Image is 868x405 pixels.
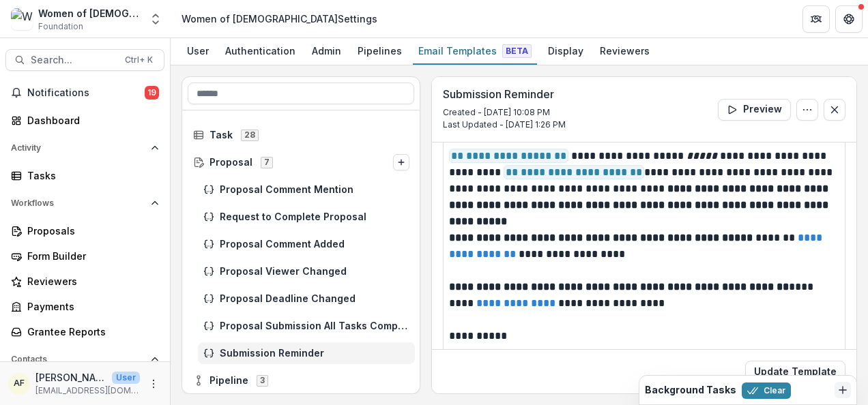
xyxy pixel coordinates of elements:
div: Ctrl + K [122,52,156,67]
span: Workflows [11,198,145,208]
div: Proposal7Options [188,151,415,173]
div: Proposal Comment Added [198,233,415,255]
a: Tasks [5,164,164,187]
button: Update Template [745,361,845,382]
div: User [182,41,214,61]
div: Proposal Viewer Changed [198,260,415,282]
div: Women of [DEMOGRAPHIC_DATA] [38,6,141,20]
span: Proposal Comment Mention [220,184,409,196]
a: Pipelines [352,38,407,65]
p: Created - [DATE] 10:08 PM [443,106,566,119]
button: Open Contacts [5,348,164,370]
span: Activity [11,143,145,153]
span: Proposal Submission All Tasks Completed [220,320,409,332]
span: 28 [241,130,259,140]
span: Search... [31,55,117,66]
a: Reviewers [594,38,655,65]
div: Authentication [220,41,301,61]
div: Proposal Comment Mention [198,179,415,200]
div: Pipeline3 [188,370,415,391]
div: Proposal Submission All Tasks Completed [198,315,415,337]
a: Admin [306,38,347,65]
h3: Submission Reminder [443,88,566,101]
div: Tasks [27,168,154,183]
button: Close [824,99,845,121]
div: Admin [306,41,347,61]
h2: Background Tasks [645,385,736,396]
div: Submission Reminder [198,342,415,364]
div: Grantee Reports [27,325,154,339]
p: User [112,372,140,384]
button: Open Workflows [5,192,164,214]
div: Amanda Feldman [14,379,25,388]
div: Reviewers [594,41,655,61]
button: Partners [802,5,830,33]
a: Form Builder [5,245,164,267]
span: Pipeline [209,375,248,387]
span: Proposal Deadline Changed [220,293,409,305]
a: Payments [5,295,164,318]
p: [EMAIL_ADDRESS][DOMAIN_NAME] [35,385,140,397]
span: Notifications [27,87,145,99]
a: Email Templates Beta [413,38,537,65]
span: Beta [502,44,532,58]
button: Options [393,154,409,170]
span: Foundation [38,20,83,33]
button: Search... [5,49,164,71]
button: Options [796,99,818,121]
p: Last Updated - [DATE] 1:26 PM [443,119,566,131]
div: Task28 [188,124,415,146]
span: Contacts [11,355,145,364]
div: Proposals [27,224,154,238]
button: Preview [718,99,791,121]
nav: breadcrumb [176,9,383,29]
a: Dashboard [5,109,164,132]
div: Email Templates [413,41,537,61]
div: Pipelines [352,41,407,61]
a: Reviewers [5,270,164,292]
button: Notifications19 [5,82,164,104]
a: Authentication [220,38,301,65]
span: Request to Complete Proposal [220,211,409,223]
span: 3 [257,375,268,386]
a: User [182,38,214,65]
button: Open Activity [5,137,164,159]
button: Get Help [835,5,863,33]
div: Display [542,41,589,61]
div: Reviewers [27,274,154,288]
span: Proposal Viewer Changed [220,266,409,277]
button: More [145,376,162,392]
a: Display [542,38,589,65]
span: 19 [145,86,159,100]
button: Dismiss [835,382,851,398]
span: Task [209,130,233,141]
div: Women of [DEMOGRAPHIC_DATA] Settings [182,12,377,26]
button: Open entity switcher [146,5,165,33]
div: Dashboard [27,113,154,127]
div: Form Builder [27,249,154,263]
span: 7 [261,157,273,168]
button: Clear [742,382,791,399]
a: Proposals [5,220,164,242]
div: Proposal Deadline Changed [198,288,415,310]
div: Request to Complete Proposal [198,206,415,228]
span: Submission Reminder [220,348,409,359]
div: Payments [27,299,154,314]
img: Women of Reform Judaism [11,8,33,30]
a: Grantee Reports [5,320,164,343]
p: [PERSON_NAME] [35,370,106,385]
span: Proposal Comment Added [220,239,409,250]
span: Proposal [209,157,252,168]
